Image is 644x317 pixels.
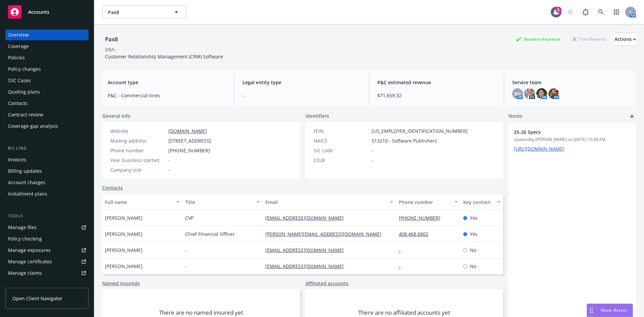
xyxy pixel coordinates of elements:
[110,137,166,144] div: Mailing address
[5,41,89,52] a: Coverage
[102,184,123,191] a: Contacts
[508,123,636,158] div: 25-26 SpecsUpdatedby [PERSON_NAME] on [DATE] 10:28 AM[URL][DOMAIN_NAME]
[314,157,369,164] div: CSLB
[8,98,28,109] div: Contacts
[8,177,45,188] div: Account charges
[372,157,373,164] span: -
[5,177,89,188] a: Account charges
[601,307,627,313] span: Nova Assist
[514,128,613,136] span: 25-26 Specs
[110,157,166,164] div: Year business started
[8,75,31,86] div: SSC Cases
[461,194,503,210] button: Key contact
[185,247,187,254] span: -
[168,147,210,154] span: [PHONE_NUMBER]
[372,127,468,135] span: [US_EMPLOYER_IDENTIFICATION_NUMBER]
[524,88,535,99] img: photo
[610,5,623,19] a: Switch app
[110,127,166,135] div: Website
[265,247,349,253] a: [EMAIL_ADDRESS][DOMAIN_NAME]
[508,112,522,120] span: Notes
[8,279,40,290] div: Manage BORs
[512,35,564,43] div: Business Insurance
[243,92,361,99] span: -
[182,194,263,210] button: Title
[28,9,49,15] span: Accounts
[168,137,211,144] span: [STREET_ADDRESS]
[102,35,121,44] div: Pax8
[102,280,140,287] a: Named insureds
[265,215,349,221] a: [EMAIL_ADDRESS][DOMAIN_NAME]
[8,52,25,63] div: Policies
[377,79,496,86] span: P&C estimated revenue
[108,79,226,86] span: Account type
[243,79,361,86] span: Legal entity type
[108,9,166,16] span: Pax8
[5,3,89,21] a: Accounts
[372,147,373,154] span: -
[8,87,40,97] div: Quoting plans
[185,263,187,270] span: -
[263,194,396,210] button: Email
[5,121,89,131] a: Coverage gap analysis
[102,112,130,119] span: General info
[514,137,631,143] span: Updated by [PERSON_NAME] on [DATE] 10:28 AM
[5,245,89,256] a: Manage exposures
[536,88,547,99] img: photo
[5,279,89,290] a: Manage BORs
[396,194,460,210] button: Phone number
[470,214,478,221] span: Yes
[314,137,369,144] div: NAICS
[185,230,235,237] span: Chief Financial Officer
[168,166,170,173] span: -
[265,231,387,237] a: [PERSON_NAME][EMAIL_ADDRESS][DOMAIN_NAME]
[8,154,26,165] div: Invoices
[5,166,89,176] a: Billing updates
[265,199,386,206] div: Email
[463,199,493,206] div: Key contact
[5,98,89,109] a: Contacts
[265,263,349,269] a: [EMAIL_ADDRESS][DOMAIN_NAME]
[512,79,631,86] span: Service team
[105,247,143,254] span: [PERSON_NAME]
[168,157,170,164] span: -
[102,194,182,210] button: Full name
[5,154,89,165] a: Invoices
[5,268,89,278] a: Manage claims
[8,256,52,267] div: Manage certificates
[579,5,592,19] a: Report a Bug
[587,304,633,317] button: Nova Assist
[102,5,186,19] button: Pax8
[8,121,58,131] div: Coverage gap analysis
[8,233,42,244] div: Policy checking
[569,35,609,43] div: Total Rewards
[5,213,89,219] div: Tools
[399,215,446,221] a: [PHONE_NUMBER]
[8,166,42,176] div: Billing updates
[563,5,577,19] a: Start snowing
[110,147,166,154] div: Phone number
[399,263,406,269] a: -
[105,263,143,270] span: [PERSON_NAME]
[5,256,89,267] a: Manage certificates
[8,268,42,278] div: Manage claims
[12,295,62,302] span: Open Client Navigator
[5,64,89,74] a: Policy changes
[105,230,143,237] span: [PERSON_NAME]
[399,247,406,253] a: -
[105,214,143,221] span: [PERSON_NAME]
[5,233,89,244] a: Policy checking
[614,33,636,46] button: Actions
[514,90,521,97] span: BH
[168,128,207,134] a: [DOMAIN_NAME]
[8,245,51,256] div: Manage exposures
[5,109,89,120] a: Contract review
[5,30,89,40] a: Overview
[5,52,89,63] a: Policies
[5,189,89,199] a: Installment plans
[185,214,194,221] span: CVP
[548,88,559,99] img: photo
[306,112,329,119] span: Identifiers
[470,230,478,237] span: Yes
